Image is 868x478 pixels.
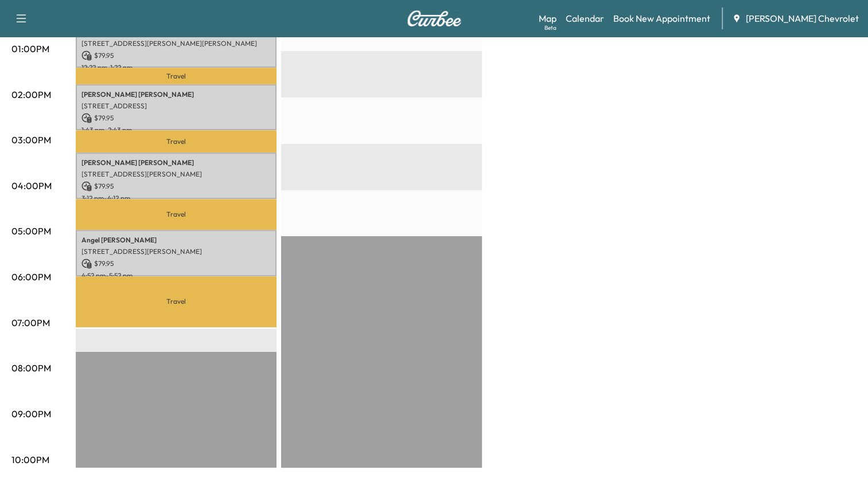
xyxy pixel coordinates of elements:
[81,258,271,269] p: $ 79.95
[746,11,859,25] span: [PERSON_NAME] Chevrolet
[81,181,271,191] p: $ 79.95
[11,42,49,56] p: 01:00PM
[81,90,271,99] p: [PERSON_NAME] [PERSON_NAME]
[11,88,51,101] p: 02:00PM
[539,11,556,25] a: MapBeta
[81,63,271,72] p: 12:22 pm - 1:22 pm
[11,316,50,330] p: 07:00PM
[81,50,271,61] p: $ 79.95
[566,11,604,25] a: Calendar
[81,236,271,245] p: Angel [PERSON_NAME]
[11,224,51,238] p: 05:00PM
[11,270,51,284] p: 06:00PM
[76,68,277,84] p: Travel
[76,276,277,327] p: Travel
[11,361,51,375] p: 08:00PM
[76,130,277,152] p: Travel
[81,101,271,111] p: [STREET_ADDRESS]
[11,179,52,193] p: 04:00PM
[407,10,462,26] img: Curbee Logo
[613,11,710,25] a: Book New Appointment
[81,194,271,203] p: 3:12 pm - 4:12 pm
[81,39,271,48] p: [STREET_ADDRESS][PERSON_NAME][PERSON_NAME]
[11,453,49,467] p: 10:00PM
[81,158,271,167] p: [PERSON_NAME] [PERSON_NAME]
[544,23,556,32] div: Beta
[81,126,271,135] p: 1:43 pm - 2:43 pm
[81,170,271,179] p: [STREET_ADDRESS][PERSON_NAME]
[81,271,271,280] p: 4:52 pm - 5:52 pm
[81,113,271,123] p: $ 79.95
[76,199,277,230] p: Travel
[11,407,51,421] p: 09:00PM
[11,133,51,147] p: 03:00PM
[81,247,271,256] p: [STREET_ADDRESS][PERSON_NAME]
